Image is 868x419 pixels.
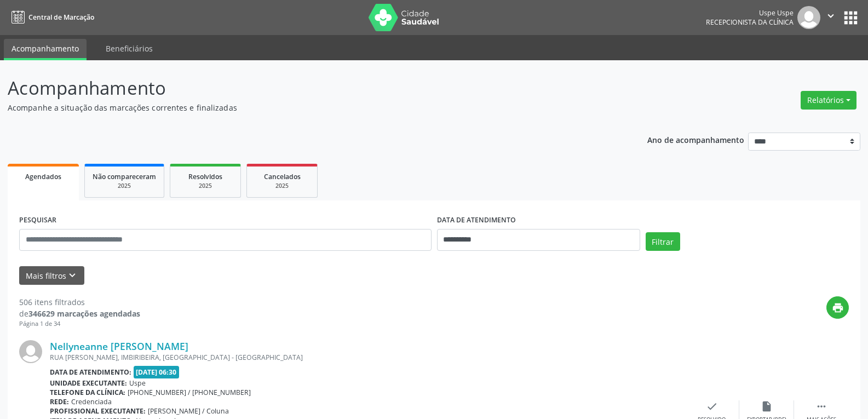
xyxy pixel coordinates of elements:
[647,133,744,146] p: Ano de acompanhamento
[706,18,794,27] span: Recepcionista da clínica
[19,266,84,285] button: Mais filtroskeyboard_arrow_down
[264,172,301,181] span: Cancelados
[4,39,87,60] a: Acompanhamento
[50,397,69,406] b: Rede:
[761,400,773,412] i: insert_drive_file
[19,212,56,229] label: PESQUISAR
[832,302,844,314] i: print
[128,388,251,397] span: [PHONE_NUMBER] / [PHONE_NUMBER]
[93,182,156,190] div: 2025
[134,366,180,378] span: [DATE] 06:30
[25,172,61,181] span: Agendados
[8,74,605,102] p: Acompanhamento
[148,406,229,416] span: [PERSON_NAME] / Coluna
[50,388,125,397] b: Telefone da clínica:
[825,10,837,22] i: 
[646,232,680,251] button: Filtrar
[826,296,849,319] button: print
[93,172,156,181] span: Não compareceram
[815,400,827,412] i: 
[801,91,856,110] button: Relatórios
[50,353,685,362] div: RUA [PERSON_NAME], IMBIRIBEIRA, [GEOGRAPHIC_DATA] - [GEOGRAPHIC_DATA]
[706,8,794,18] div: Uspe Uspe
[706,400,718,412] i: check
[50,340,188,352] a: Nellyneanne [PERSON_NAME]
[255,182,309,190] div: 2025
[178,182,233,190] div: 2025
[19,296,140,308] div: 506 itens filtrados
[28,308,140,319] strong: 346629 marcações agendadas
[98,39,160,58] a: Beneficiários
[188,172,222,181] span: Resolvidos
[66,269,78,282] i: keyboard_arrow_down
[50,368,131,377] b: Data de atendimento:
[71,397,112,406] span: Credenciada
[841,8,860,27] button: apps
[19,308,140,319] div: de
[8,102,605,113] p: Acompanhe a situação das marcações correntes e finalizadas
[50,378,127,388] b: Unidade executante:
[28,13,94,22] span: Central de Marcação
[50,406,146,416] b: Profissional executante:
[8,8,94,26] a: Central de Marcação
[437,212,516,229] label: DATA DE ATENDIMENTO
[129,378,146,388] span: Uspe
[19,340,42,363] img: img
[19,319,140,329] div: Página 1 de 34
[820,6,841,29] button: 
[797,6,820,29] img: img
